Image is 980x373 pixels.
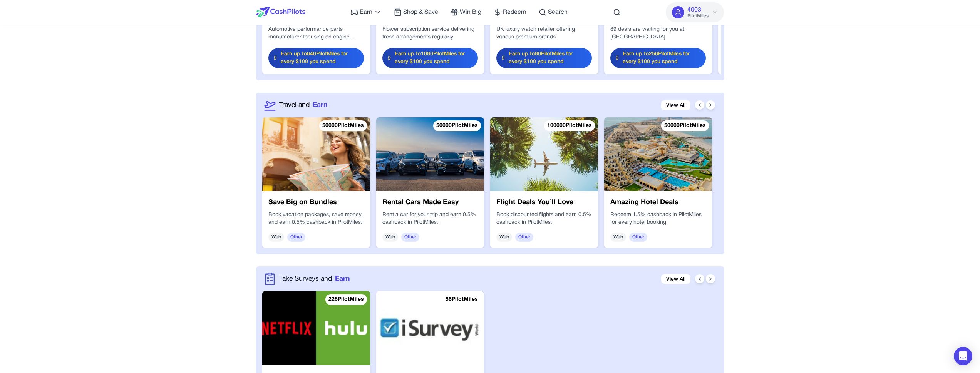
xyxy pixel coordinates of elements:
p: Book discounted flights and earn 0.5% cashback in PilotMiles. [496,211,592,226]
span: Web [268,233,284,242]
span: Web [610,233,626,242]
span: Earn [313,100,327,110]
img: survey [264,273,276,285]
span: Travel and [279,100,310,110]
img: Amazing Hotel Deals [604,117,712,191]
span: Earn [335,274,350,284]
h3: Amazing Hotel Deals [610,197,706,208]
span: Take Surveys and [279,274,332,284]
span: Other [629,233,647,242]
img: Flight Deals You’ll Love [490,117,598,191]
span: 4003 [687,5,701,15]
div: 56 PilotMiles [442,294,481,305]
img: Rental Cars Made Easy [376,117,484,191]
a: Win Big [451,8,481,17]
span: Earn up to 1080 PilotMiles for every $100 you spend [395,50,473,66]
span: Search [548,8,568,17]
a: Travel andEarn [279,100,327,110]
img: Save Big on Bundles [262,117,370,191]
span: Earn up to 80 PilotMiles for every $100 you spend [509,50,587,66]
a: Take Surveys andEarn [279,274,350,284]
div: 50000 PilotMiles [661,120,709,131]
span: Web [496,233,512,242]
img: IsurveyWorld - SOI - USA [376,291,484,365]
div: 50000 PilotMiles [319,120,367,131]
div: 50000 PilotMiles [433,120,481,131]
div: UK luxury watch retailer offering various premium brands [496,26,592,42]
a: Shop & Save [394,8,438,17]
span: Web [382,233,398,242]
div: Open Intercom Messenger [954,347,972,365]
img: NPD - Streaming Survey [262,291,370,365]
span: Other [401,233,419,242]
div: Flower subscription service delivering fresh arrangements regularly [382,26,478,42]
h3: Save Big on Bundles [268,197,364,208]
img: CashPilots Logo [256,7,305,18]
p: Rent a car for your trip and earn 0.5% cashback in PilotMiles. [382,211,478,226]
p: Redeem 1.5% cashback in PilotMiles for every hotel booking. [610,211,706,226]
span: Other [515,233,533,242]
div: 228 PilotMiles [325,294,367,305]
a: View All [661,100,690,110]
h3: Flight Deals You’ll Love [496,197,592,208]
span: Win Big [460,8,481,17]
span: Shop & Save [403,8,438,17]
span: Earn up to 256 PilotMiles for every $100 you spend [623,50,701,66]
span: Earn [360,8,372,17]
a: View All [661,274,690,284]
a: Redeem [494,8,526,17]
span: Other [287,233,305,242]
button: 4003PilotMiles [666,2,724,22]
span: Earn up to 640 PilotMiles for every $100 you spend [281,50,359,66]
p: Book vacation packages, save money, and earn 0.5% cashback in PilotMiles. [268,211,364,226]
a: Search [539,8,568,17]
span: Redeem [503,8,526,17]
div: Automotive performance parts manufacturer focusing on engine components [268,26,364,42]
span: PilotMiles [687,13,709,19]
div: 89 deals are waiting for you at [GEOGRAPHIC_DATA] [610,26,706,42]
div: 100000 PilotMiles [544,120,595,131]
a: Earn [350,8,382,17]
h3: Rental Cars Made Easy [382,197,478,208]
